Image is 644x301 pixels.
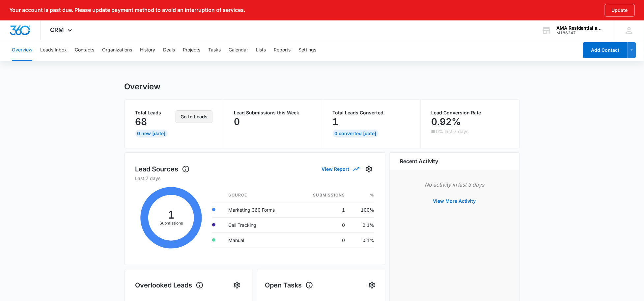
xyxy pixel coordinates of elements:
[274,40,291,61] button: Reports
[556,25,604,31] div: account name
[333,110,410,115] p: Total Leads Converted
[234,116,240,127] p: 0
[350,217,375,232] td: 0.1%
[427,193,483,209] button: View More Activity
[583,42,628,58] button: Add Contact
[296,217,350,232] td: 0
[296,202,350,217] td: 1
[400,157,438,165] h6: Recent Activity
[223,202,296,217] td: Marketing 360 Forms
[298,40,316,61] button: Settings
[135,116,147,127] p: 68
[135,110,175,115] p: Total Leads
[556,31,604,35] div: account id
[183,40,200,61] button: Projects
[234,110,311,115] p: Lead Submissions this Week
[436,129,468,134] p: 0% last 7 days
[296,188,350,202] th: Submissions
[333,130,378,137] div: 0 Converted [DATE]
[431,116,461,127] p: 0.92%
[265,280,313,290] h1: Open Tasks
[605,4,635,16] button: Update
[400,181,509,189] p: No activity in last 3 days
[350,232,375,248] td: 0.1%
[333,116,339,127] p: 1
[163,40,175,61] button: Deals
[135,164,190,174] h1: Lead Sources
[41,20,84,40] div: CRM
[12,40,32,61] button: Overview
[350,188,375,202] th: %
[135,175,375,182] p: Last 7 days
[176,114,212,119] a: Go to Leads
[431,110,509,115] p: Lead Conversion Rate
[229,40,248,61] button: Calendar
[50,26,64,33] span: CRM
[350,202,375,217] td: 100%
[223,217,296,232] td: Call Tracking
[367,280,377,290] button: Settings
[40,40,67,61] button: Leads Inbox
[140,40,155,61] button: History
[208,40,221,61] button: Tasks
[135,130,168,137] div: 0 New [DATE]
[223,232,296,248] td: Manual
[232,280,242,290] button: Settings
[125,82,161,92] h1: Overview
[223,188,296,202] th: Source
[364,164,375,174] button: Settings
[9,7,245,13] p: Your account is past due. Please update payment method to avoid an interruption of services.
[102,40,132,61] button: Organizations
[75,40,94,61] button: Contacts
[135,280,204,290] h1: Overlooked Leads
[176,110,212,123] button: Go to Leads
[296,232,350,248] td: 0
[256,40,266,61] button: Lists
[322,163,359,175] button: View Report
